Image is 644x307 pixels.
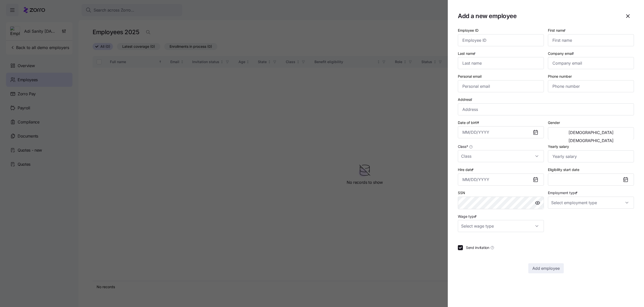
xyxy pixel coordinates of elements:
button: Add employee [528,263,564,273]
label: Employment type [548,190,579,196]
label: Address [458,97,473,102]
label: Wage type [458,214,478,219]
span: Class * [458,144,468,149]
label: Personal email [458,74,481,79]
input: MM/DD/YYYY [458,126,544,138]
span: Send invitation [466,245,489,250]
label: SSN [458,190,465,196]
input: Select employment type [548,197,634,209]
label: Company email [548,51,575,56]
input: Last name [458,57,544,69]
label: Phone number [548,74,572,79]
span: [DEMOGRAPHIC_DATA] [569,139,614,143]
span: Add employee [532,265,560,271]
label: Hire date [458,167,475,172]
label: First name [548,28,567,33]
label: Eligibility start date [548,167,579,172]
input: Phone number [548,80,634,92]
input: Employee ID [458,34,544,46]
input: Select wage type [458,220,544,232]
h1: Add a new employee [458,12,620,20]
label: Gender [548,120,560,125]
input: Address [458,103,634,115]
input: First name [548,34,634,46]
label: Last name [458,51,477,56]
span: [DEMOGRAPHIC_DATA] [569,130,614,135]
label: Employee ID [458,28,478,33]
input: Class [458,150,544,162]
input: Company email [548,57,634,69]
label: Yearly salary [548,144,569,149]
input: Personal email [458,80,544,92]
input: Yearly salary [548,150,634,162]
input: MM/DD/YYYY [458,173,544,186]
label: Date of birth [458,120,480,125]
